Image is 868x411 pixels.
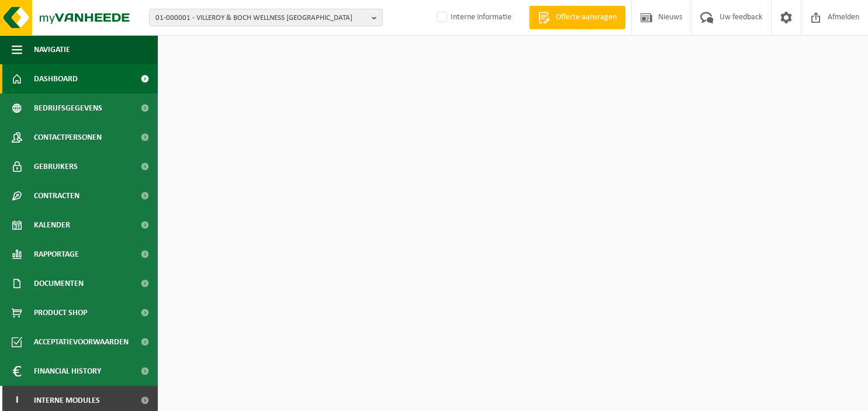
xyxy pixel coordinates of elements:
button: 01-000001 - VILLEROY & BOCH WELLNESS [GEOGRAPHIC_DATA] [149,9,383,26]
span: Navigatie [34,35,70,64]
span: Financial History [34,357,101,386]
span: Acceptatievoorwaarden [34,327,129,357]
span: Offerte aanvragen [553,12,620,23]
span: Contactpersonen [34,123,102,152]
span: Bedrijfsgegevens [34,94,102,123]
span: Kalender [34,210,70,240]
span: Product Shop [34,298,87,327]
label: Interne informatie [434,9,511,26]
span: 01-000001 - VILLEROY & BOCH WELLNESS [GEOGRAPHIC_DATA] [155,9,367,27]
a: Offerte aanvragen [529,6,625,29]
span: Rapportage [34,240,79,269]
span: Contracten [34,181,79,210]
span: Gebruikers [34,152,78,181]
span: Dashboard [34,64,78,94]
span: Documenten [34,269,84,298]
